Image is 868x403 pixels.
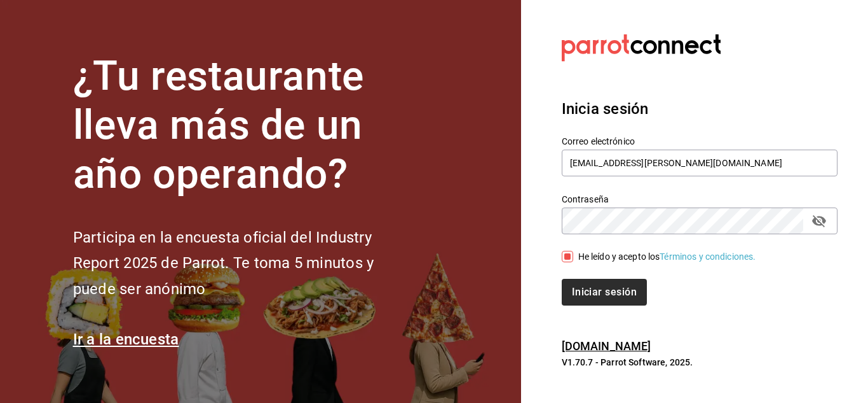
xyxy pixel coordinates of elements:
h2: Participa en la encuesta oficial del Industry Report 2025 de Parrot. Te toma 5 minutos y puede se... [73,225,416,302]
label: Correo electrónico [562,137,837,146]
a: Términos y condiciones. [660,251,756,262]
div: He leído y acepto los [578,250,756,264]
button: passwordField [808,210,830,232]
a: [DOMAIN_NAME] [562,339,651,353]
a: Ir a la encuesta [73,330,179,348]
label: Contraseña [562,195,837,204]
p: V1.70.7 - Parrot Software, 2025. [562,356,837,369]
button: Iniciar sesión [562,279,647,306]
h1: ¿Tu restaurante lleva más de un año operando? [73,52,416,199]
h3: Inicia sesión [562,97,837,120]
input: Ingresa tu correo electrónico [562,150,837,176]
